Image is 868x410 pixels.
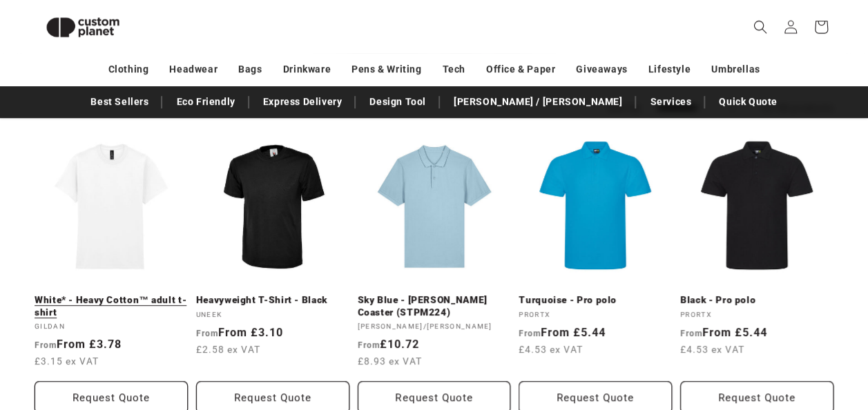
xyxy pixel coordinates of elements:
a: Drinkware [283,57,331,81]
a: Bags [238,57,262,81]
a: Turquoise - Pro polo [519,294,672,306]
a: Sky Blue - [PERSON_NAME] Coaster (STPM224) [358,294,511,318]
img: Custom Planet [35,6,131,49]
a: Clothing [108,57,149,81]
a: White* - Heavy Cotton™ adult t-shirt [35,294,188,318]
a: Services [643,90,698,114]
a: Quick Quote [712,90,784,114]
iframe: Chat Widget [637,261,868,410]
a: [PERSON_NAME] / [PERSON_NAME] [447,90,629,114]
a: Express Delivery [256,90,349,114]
a: Best Sellers [84,90,155,114]
a: Umbrellas [711,57,760,81]
a: Tech [442,57,465,81]
a: Lifestyle [648,57,691,81]
a: Design Tool [363,90,433,114]
a: Giveaways [576,57,627,81]
a: Pens & Writing [351,57,421,81]
a: Headwear [169,57,218,81]
a: Eco Friendly [169,90,242,114]
summary: Search [745,12,775,42]
a: Office & Paper [486,57,555,81]
a: Heavyweight T-Shirt - Black [196,294,349,306]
